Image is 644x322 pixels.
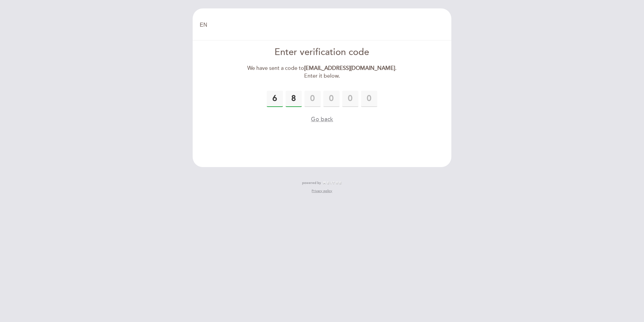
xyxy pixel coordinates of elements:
div: We have sent a code to . Enter it below. [245,64,399,80]
img: MEITRE [323,181,342,185]
input: 0 [342,91,358,107]
input: 0 [304,91,321,107]
input: 0 [323,91,340,107]
a: powered by [302,181,342,185]
button: Go back [311,115,333,124]
div: Enter verification code [245,46,399,59]
input: 0 [286,91,302,107]
input: 0 [361,91,377,107]
strong: [EMAIL_ADDRESS][DOMAIN_NAME] [304,65,395,72]
input: 0 [267,91,283,107]
span: powered by [302,181,321,185]
a: Privacy policy [312,189,332,193]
